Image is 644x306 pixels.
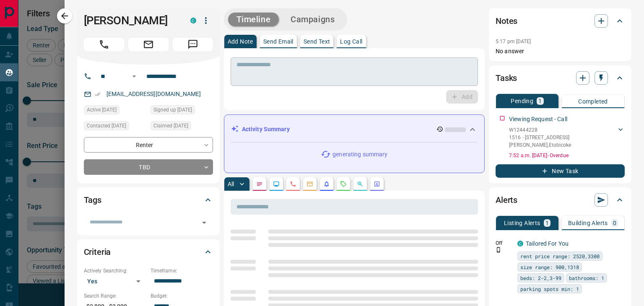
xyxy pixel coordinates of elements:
[273,181,280,187] svg: Lead Browsing Activity
[496,190,625,210] div: Alerts
[151,292,213,300] p: Budget:
[496,39,531,44] p: 5:17 pm [DATE]
[228,181,234,187] p: All
[84,14,178,27] h1: [PERSON_NAME]
[84,193,101,207] h2: Tags
[263,39,293,44] p: Send Email
[151,105,213,117] div: Thu Oct 29 2020
[613,220,616,226] p: 0
[231,122,478,137] div: Activity Summary
[504,220,540,226] p: Listing Alerts
[84,292,146,300] p: Search Range:
[304,39,330,44] p: Send Text
[95,91,101,97] svg: Email Verified
[290,181,296,187] svg: Calls
[496,247,501,253] svg: Push Notification Only
[242,125,290,134] p: Activity Summary
[496,11,625,31] div: Notes
[84,38,124,51] span: Call
[496,47,625,56] p: No answer
[153,106,192,114] span: Signed up [DATE]
[323,181,330,187] svg: Listing Alerts
[538,98,542,104] p: 1
[84,105,146,117] div: Mon Oct 13 2025
[509,115,567,124] p: Viewing Request - Call
[496,193,517,207] h2: Alerts
[128,38,169,51] span: Email
[517,241,523,246] div: condos.ca
[151,267,213,275] p: Timeframe:
[509,124,625,150] div: W124442281516 - [STREET_ADDRESS][PERSON_NAME],Etobicoke
[520,274,561,282] span: beds: 2-2,3-99
[520,285,579,293] span: parking spots min: 1
[520,263,579,271] span: size range: 900,1318
[578,99,608,104] p: Completed
[106,91,201,97] a: [EMAIL_ADDRESS][DOMAIN_NAME]
[568,220,608,226] p: Building Alerts
[282,13,343,26] button: Campaigns
[340,181,347,187] svg: Requests
[332,150,387,159] p: generating summary
[151,121,213,133] div: Thu Oct 09 2025
[496,71,517,85] h2: Tasks
[511,98,533,104] p: Pending
[357,181,364,187] svg: Opportunities
[496,68,625,88] div: Tasks
[340,39,362,44] p: Log Call
[153,122,188,130] span: Claimed [DATE]
[520,252,600,260] span: rent price range: 2520,3300
[84,245,111,259] h2: Criteria
[228,13,279,26] button: Timeline
[84,121,146,133] div: Thu Oct 09 2025
[129,71,139,81] button: Open
[496,239,512,247] p: Off
[509,134,616,149] p: 1516 - [STREET_ADDRESS][PERSON_NAME] , Etobicoke
[84,137,213,153] div: Renter
[190,18,196,23] div: condos.ca
[526,240,569,247] a: Tailored For You
[509,152,625,159] p: 7:52 a.m. [DATE] - Overdue
[306,181,313,187] svg: Emails
[84,159,213,175] div: TBD
[198,217,210,228] button: Open
[509,126,616,134] p: W12444228
[173,38,213,51] span: Message
[256,181,263,187] svg: Notes
[87,122,126,130] span: Contacted [DATE]
[84,267,146,275] p: Actively Searching:
[496,164,625,178] button: New Task
[496,14,517,28] h2: Notes
[84,190,213,210] div: Tags
[374,181,380,187] svg: Agent Actions
[84,275,146,288] div: Yes
[228,39,253,44] p: Add Note
[545,220,549,226] p: 1
[87,106,117,114] span: Active [DATE]
[569,274,604,282] span: bathrooms: 1
[84,242,213,262] div: Criteria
